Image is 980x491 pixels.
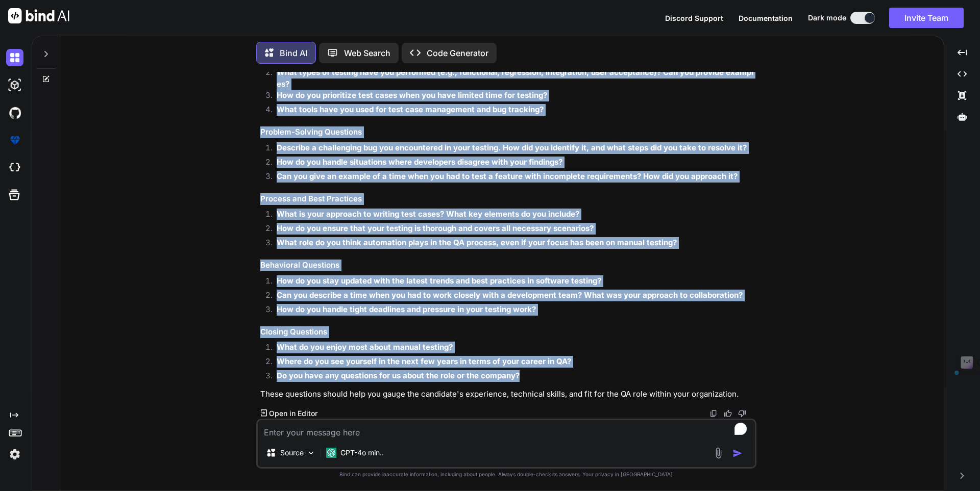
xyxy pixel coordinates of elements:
img: premium [6,132,23,149]
strong: Can you describe a time when you had to work closely with a development team? What was your appro... [277,290,743,300]
strong: What tools have you used for test case management and bug tracking? [277,105,544,114]
strong: How do you prioritize test cases when you have limited time for testing? [277,90,547,100]
img: Bind AI [8,8,69,23]
strong: Can you give an example of a time when you had to test a feature with incomplete requirements? Ho... [277,171,738,181]
img: like [724,409,732,418]
strong: Where do you see yourself in the next few years in terms of your career in QA? [277,356,571,366]
img: icon [732,448,743,458]
button: Discord Support [665,13,723,23]
p: These questions should help you gauge the candidate's experience, technical skills, and fit for t... [260,389,754,400]
p: Source [280,448,304,458]
strong: How do you handle tight deadlines and pressure in your testing work? [277,304,536,314]
p: Bind can provide inaccurate information, including about people. Always double-check its answers.... [256,471,756,478]
textarea: To enrich screen reader interactions, please activate Accessibility in Grammarly extension settings [258,420,755,438]
strong: What is your approach to writing test cases? What key elements do you include? [277,209,579,219]
strong: How do you stay updated with the latest trends and best practices in software testing? [277,276,601,286]
button: Documentation [739,13,793,23]
strong: Describe a challenging bug you encountered in your testing. How did you identify it, and what ste... [277,143,747,152]
strong: What types of testing have you performed (e.g., functional, regression, integration, user accepta... [277,67,753,89]
strong: How do you handle situations where developers disagree with your findings? [277,157,562,167]
button: Invite Team [889,8,964,28]
span: Documentation [739,14,793,22]
img: settings [6,446,23,463]
img: cloudideIcon [6,159,23,176]
strong: How do you ensure that your testing is thorough and covers all necessary scenarios? [277,223,594,233]
img: Pick Models [307,449,315,457]
strong: What do you enjoy most about manual testing? [277,342,453,352]
p: Code Generator [427,47,488,59]
h3: Closing Questions [260,326,754,338]
p: GPT-4o min.. [340,448,384,458]
img: dislike [738,409,746,418]
strong: Do you have any questions for us about the role or the company? [277,371,520,380]
img: copy [709,409,718,418]
img: darkChat [6,49,23,66]
span: Dark mode [808,13,846,23]
h3: Behavioral Questions [260,260,754,271]
p: Bind AI [280,47,307,59]
h3: Process and Best Practices [260,193,754,205]
strong: What role do you think automation plays in the QA process, even if your focus has been on manual ... [277,238,677,247]
h3: Problem-Solving Questions [260,126,754,138]
img: darkAi-studio [6,76,23,94]
img: GPT-4o mini [326,448,336,458]
img: attachment [713,447,724,459]
p: Web Search [344,47,390,59]
img: githubDark [6,104,23,121]
span: Discord Support [665,14,723,22]
p: Open in Editor [269,408,317,419]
